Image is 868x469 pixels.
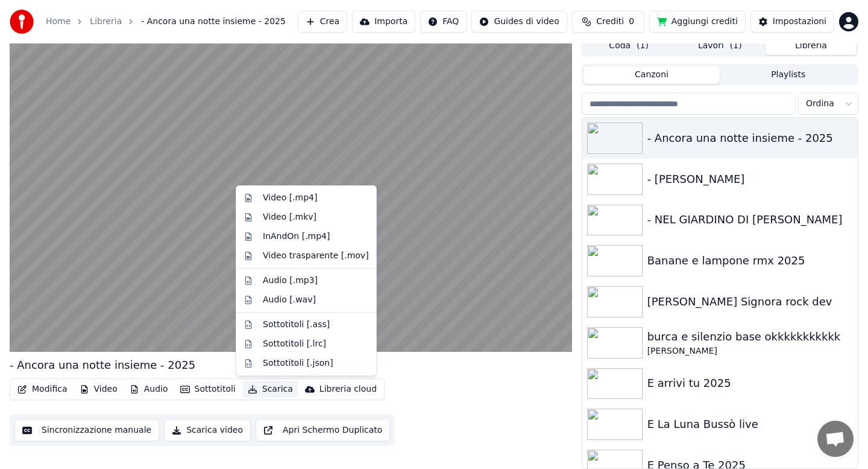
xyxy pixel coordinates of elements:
div: Video [.mkv] [263,211,316,223]
div: [PERSON_NAME] Signora rock dev [647,293,853,310]
button: Crea [298,11,347,33]
button: Sincronizzazione manuale [14,420,159,441]
span: ( 1 ) [637,40,649,52]
a: Home [46,16,71,28]
div: Video [.mp4] [263,192,317,204]
div: Audio [.mp3] [263,275,318,287]
button: Impostazioni [750,11,834,33]
a: Libreria [90,16,122,28]
button: Libreria [766,37,857,55]
div: [PERSON_NAME] [647,345,853,357]
button: FAQ [420,11,467,33]
nav: breadcrumb [46,16,286,28]
div: InAndOn [.mp4] [263,231,330,243]
div: E arrivi tu 2025 [647,375,853,392]
span: 0 [629,16,634,28]
button: Lavori [675,37,766,55]
div: Aprire la chat [817,421,854,457]
button: Scarica [243,381,298,398]
button: Apri Schermo Duplicato [256,420,390,441]
div: Impostazioni [773,16,826,28]
button: Audio [125,381,173,398]
button: Modifica [13,381,72,398]
div: Sottotitoli [.ass] [263,319,330,331]
img: youka [10,10,34,34]
span: - Ancora una notte insieme - 2025 [141,16,286,28]
div: burca e silenzio base okkkkkkkkkkk [647,328,853,345]
button: Playlists [720,66,857,84]
button: Crediti0 [572,11,644,33]
div: Banane e lampone rmx 2025 [647,252,853,269]
div: - Ancora una notte insieme - 2025 [10,357,195,374]
span: ( 1 ) [730,40,742,52]
div: Libreria cloud [319,383,377,395]
span: Crediti [596,16,624,28]
div: E La Luna Bussò live [647,416,853,433]
span: Ordina [806,98,834,110]
div: - NEL GIARDINO DI [PERSON_NAME] [647,211,853,228]
div: Audio [.wav] [263,294,316,306]
div: Sottotitoli [.lrc] [263,338,326,350]
div: - Ancora una notte insieme - 2025 [647,130,853,147]
div: Video trasparente [.mov] [263,250,369,262]
button: Video [75,381,122,398]
button: Guides di video [471,11,567,33]
div: Sottotitoli [.json] [263,357,333,369]
div: - [PERSON_NAME] [647,171,853,188]
button: Aggiungi crediti [649,11,746,33]
button: Sottotitoli [175,381,241,398]
button: Canzoni [583,66,720,84]
button: Importa [352,11,415,33]
button: Coda [583,37,675,55]
button: Scarica video [164,420,251,441]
